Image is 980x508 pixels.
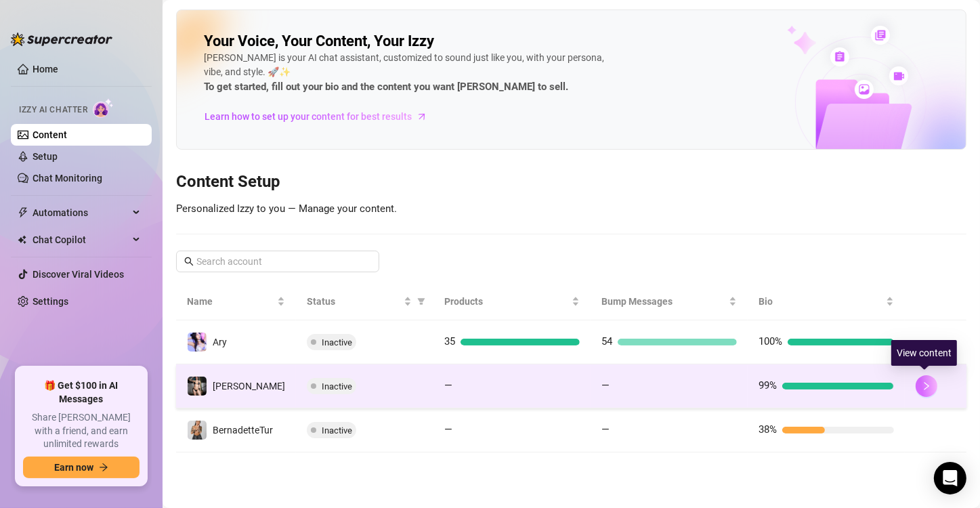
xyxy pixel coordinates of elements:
[33,229,129,251] span: Chat Copilot
[33,173,102,184] a: Chat Monitoring
[205,109,412,124] span: Learn how to set up your content for best results
[11,33,112,46] img: logo-BBDzfeDw.svg
[601,294,726,309] span: Bump Messages
[93,98,114,118] img: AI Chatter
[213,381,285,391] span: [PERSON_NAME]
[916,375,937,397] button: right
[759,294,883,309] span: Bio
[296,283,433,320] th: Status
[204,32,434,51] h2: Your Voice, Your Content, Your Izzy
[204,81,568,93] strong: To get started, fill out your bio and the content you want [PERSON_NAME] to sell.
[33,202,129,224] span: Automations
[23,379,140,406] span: 🎁 Get $100 in AI Messages
[444,423,452,436] span: —
[188,333,207,352] img: Ary
[99,463,108,472] span: arrow-right
[759,379,777,391] span: 99%
[748,283,905,320] th: Bio
[891,340,957,366] div: View content
[33,269,124,280] a: Discover Viral Videos
[322,337,352,347] span: Inactive
[444,294,569,309] span: Products
[54,462,93,473] span: Earn now
[213,425,273,436] span: BernadetteTur
[756,11,966,149] img: ai-chatter-content-library-cLFOSyPT.png
[184,257,194,266] span: search
[187,294,274,309] span: Name
[196,254,360,269] input: Search account
[176,203,397,215] span: Personalized Izzy to you — Manage your content.
[19,104,87,117] span: Izzy AI Chatter
[188,421,207,440] img: BernadetteTur
[18,235,26,245] img: Chat Copilot
[922,381,931,391] span: right
[23,457,140,478] button: Earn nowarrow-right
[23,411,140,451] span: Share [PERSON_NAME] with a friend, and earn unlimited rewards
[18,207,28,218] span: thunderbolt
[601,379,610,391] span: —
[176,283,296,320] th: Name
[204,106,438,127] a: Learn how to set up your content for best results
[444,379,452,391] span: —
[204,51,610,96] div: [PERSON_NAME] is your AI chat assistant, customized to sound just like you, with your persona, vi...
[414,291,428,312] span: filter
[433,283,591,320] th: Products
[33,64,58,75] a: Home
[417,297,425,305] span: filter
[759,335,782,347] span: 100%
[322,381,352,391] span: Inactive
[307,294,401,309] span: Status
[188,377,207,396] img: Bonnie
[601,335,612,347] span: 54
[213,337,227,347] span: Ary
[759,423,777,436] span: 38%
[601,423,610,436] span: —
[415,110,429,123] span: arrow-right
[176,171,966,193] h3: Content Setup
[33,151,58,162] a: Setup
[33,296,68,307] a: Settings
[934,462,966,494] div: Open Intercom Messenger
[591,283,748,320] th: Bump Messages
[444,335,455,347] span: 35
[33,129,67,140] a: Content
[322,425,352,436] span: Inactive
